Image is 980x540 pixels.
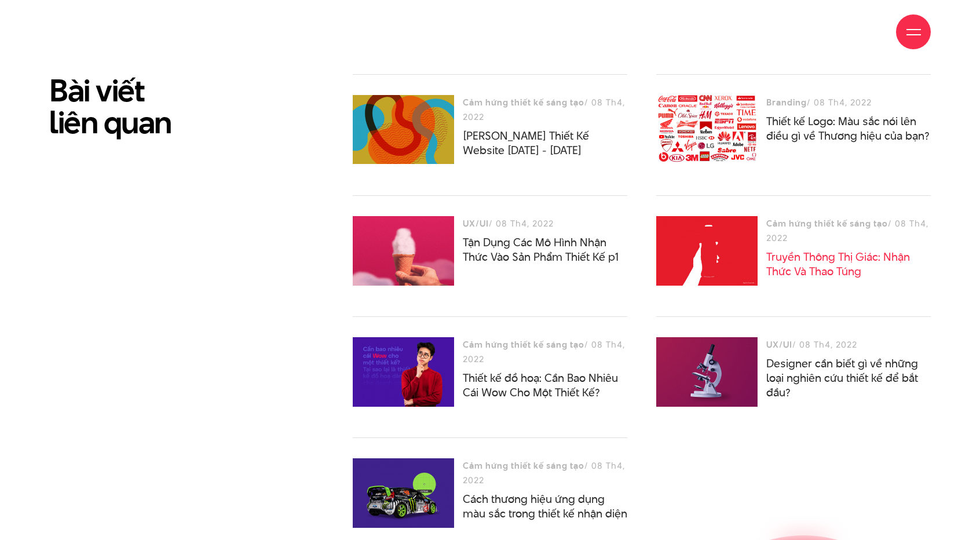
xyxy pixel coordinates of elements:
div: / 08 Th4, 2022 [463,458,627,487]
h3: UX/UI [463,216,489,231]
h3: Cảm hứng thiết kế sáng tạo [463,458,584,473]
h3: Branding [766,95,807,110]
a: Thiết kế đồ hoạ: Cần Bao Nhiêu Cái Wow Cho Một Thiết Kế? [463,370,618,400]
div: / 08 Th4, 2022 [463,337,627,366]
a: Cách thương hiệu ứng dụng màu sắc trong thiết kế nhận diện [463,491,627,521]
a: Designer cần biết gì về những loại nghiên cứu thiết kế để bắt đầu? [766,356,918,400]
h3: Cảm hứng thiết kế sáng tạo [766,216,888,231]
a: Thiết kế Logo: Màu sắc nói lên điều gì về Thương hiệu của bạn? [766,114,929,144]
div: / 08 Th4, 2022 [463,95,627,124]
div: / 08 Th4, 2022 [766,95,931,110]
h2: Bài viết liên quan [49,74,248,138]
h3: UX/UI [766,337,792,352]
div: / 08 Th4, 2022 [766,337,931,352]
a: [PERSON_NAME] Thiết Kế Website [DATE] - [DATE] [463,128,589,158]
h3: Cảm hứng thiết kế sáng tạo [463,337,584,352]
div: / 08 Th4, 2022 [766,216,931,245]
a: Truyền Thông Thị Giác: Nhận Thức Và Thao Túng [766,249,910,279]
div: / 08 Th4, 2022 [463,216,627,231]
h3: Cảm hứng thiết kế sáng tạo [463,95,584,110]
a: Tận Dụng Các Mô Hình Nhận Thức Vào Sản Phẩm Thiết Kế p1 [463,235,619,265]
